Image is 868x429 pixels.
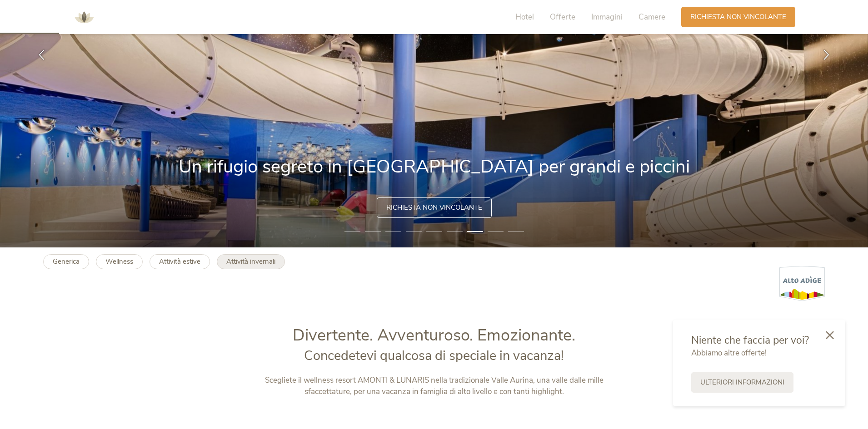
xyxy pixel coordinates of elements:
b: Wellness [105,257,133,266]
span: Niente che faccia per voi? [691,333,809,347]
span: Concedetevi qualcosa di speciale in vacanza! [304,347,564,365]
span: Abbiamo altre offerte! [691,348,767,358]
span: Divertente. Avventuroso. Emozionante. [293,324,575,346]
span: Richiesta non vincolante [386,203,482,212]
b: Attività invernali [226,257,275,266]
a: AMONTI & LUNARIS Wellnessresort [70,14,98,20]
span: Immagini [591,12,623,22]
p: Scegliete il wellness resort AMONTI & LUNARIS nella tradizionale Valle Aurina, una valle dalle mi... [244,375,624,398]
a: Attività invernali [217,254,285,269]
span: Offerte [550,12,575,22]
a: Wellness [96,254,143,269]
a: Generica [43,254,89,269]
span: Richiesta non vincolante [690,12,786,22]
b: Generica [53,257,80,266]
span: Camere [639,12,665,22]
a: Attività estive [150,254,210,269]
span: Ulteriori informazioni [700,378,784,387]
img: AMONTI & LUNARIS Wellnessresort [70,4,98,31]
b: Attività estive [159,257,200,266]
img: Alto Adige [779,266,825,301]
span: Hotel [515,12,534,22]
a: Ulteriori informazioni [691,372,793,393]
